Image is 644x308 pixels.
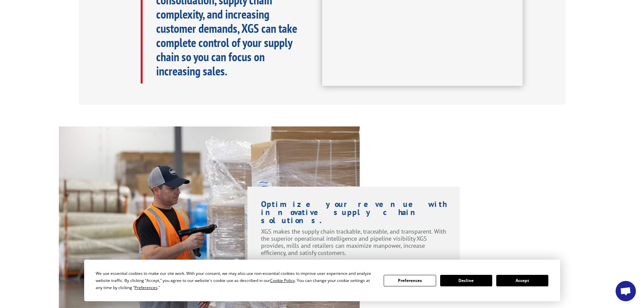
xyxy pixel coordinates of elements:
[496,275,548,286] button: Accept
[440,275,492,286] button: Decline
[261,228,447,262] p: XGS makes the supply chain trackable, traceable, and transparent. With the superior operational i...
[616,281,636,301] a: Open chat
[261,200,447,228] h1: Optimize your revenue with innovative supply chain solutions.
[384,275,436,286] button: Preferences
[135,285,158,290] span: Preferences
[84,260,560,301] div: Cookie Consent Prompt
[96,270,376,291] div: We use essential cookies to make our site work. With your consent, we may also use non-essential ...
[270,278,295,283] span: Cookie Policy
